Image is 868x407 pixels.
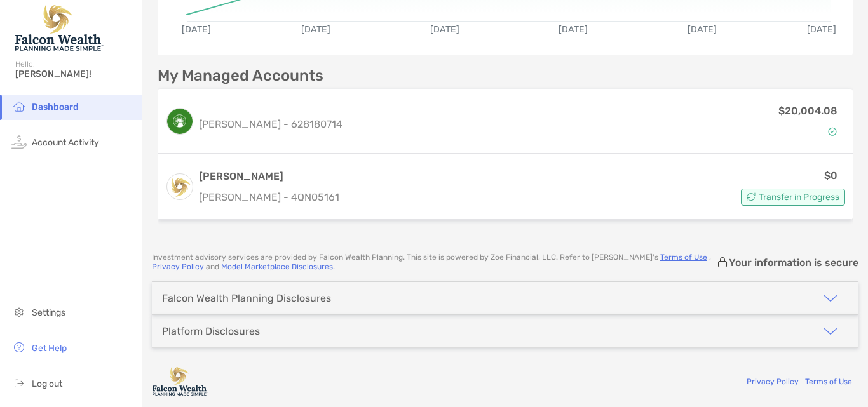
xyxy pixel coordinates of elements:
[221,262,333,271] a: Model Marketplace Disclosures
[32,102,79,112] span: Dashboard
[15,5,104,51] img: Falcon Wealth Planning Logo
[32,307,65,318] span: Settings
[688,24,717,35] text: [DATE]
[15,69,134,79] span: [PERSON_NAME]!
[828,127,837,136] img: Account Status icon
[199,169,339,184] h3: [PERSON_NAME]
[167,174,193,199] img: logo account
[747,192,756,201] img: Account Status icon
[11,98,27,114] img: household icon
[759,194,839,201] span: Transfer in Progress
[823,291,838,306] img: icon arrow
[430,24,459,35] text: [DATE]
[199,116,342,132] p: [PERSON_NAME] - 628180714
[805,377,852,386] a: Terms of Use
[32,343,67,354] span: Get Help
[11,375,27,390] img: logout icon
[158,68,323,84] p: My Managed Accounts
[199,189,339,205] p: [PERSON_NAME] - 4QN05161
[32,137,99,148] span: Account Activity
[778,103,837,119] p: $20,004.08
[824,168,837,183] p: $0
[152,253,716,272] p: Investment advisory services are provided by Falcon Wealth Planning . This site is powered by Zoe...
[32,378,62,389] span: Log out
[11,340,27,355] img: get-help icon
[167,109,193,134] img: logo account
[152,367,209,396] img: company logo
[301,24,330,35] text: [DATE]
[152,262,204,271] a: Privacy Policy
[660,253,707,262] a: Terms of Use
[823,324,838,339] img: icon arrow
[162,292,331,304] div: Falcon Wealth Planning Disclosures
[807,24,836,35] text: [DATE]
[162,325,260,337] div: Platform Disclosures
[11,134,27,149] img: activity icon
[182,24,211,35] text: [DATE]
[559,24,588,35] text: [DATE]
[11,304,27,319] img: settings icon
[747,377,799,386] a: Privacy Policy
[729,257,858,269] p: Your information is secure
